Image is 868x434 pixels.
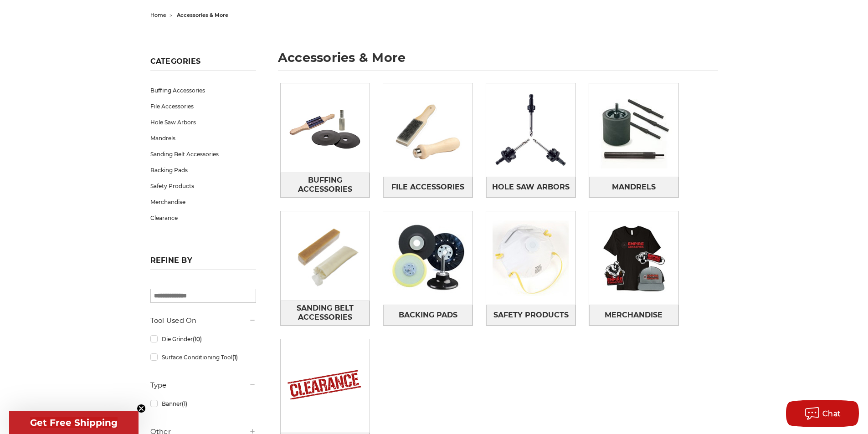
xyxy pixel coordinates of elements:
[232,354,238,361] span: (1)
[193,336,202,342] span: (10)
[589,214,678,303] img: Merchandise
[612,179,656,195] span: Mandrels
[150,380,256,391] h5: Type
[281,173,370,198] a: Buffing Accessories
[391,179,464,195] span: File Accessories
[486,214,575,303] img: Safety Products
[383,214,473,303] img: Backing Pads
[786,400,859,427] button: Chat
[281,301,370,326] a: Sanding Belt Accessories
[150,57,256,71] h5: Categories
[150,114,256,130] a: Hole Saw Arbors
[150,82,256,98] a: Buffing Accessories
[281,341,370,430] img: Clearance
[9,411,139,434] div: Get Free ShippingClose teaser
[150,256,256,270] h5: Refine by
[383,305,473,325] a: Backing Pads
[383,86,473,175] img: File Accessories
[281,173,370,197] span: Buffing Accessories
[486,86,575,175] img: Hole Saw Arbors
[486,305,575,325] a: Safety Products
[150,98,256,114] a: File Accessories
[150,146,256,162] a: Sanding Belt Accessories
[150,178,256,194] a: Safety Products
[278,51,718,71] h1: accessories & more
[150,162,256,178] a: Backing Pads
[281,301,370,325] span: Sanding Belt Accessories
[150,331,256,347] a: Die Grinder
[493,307,569,323] span: Safety Products
[150,12,166,18] a: home
[150,396,256,412] a: Banner
[150,315,256,326] h5: Tool Used On
[281,211,370,301] img: Sanding Belt Accessories
[30,417,118,428] span: Get Free Shipping
[150,210,256,226] a: Clearance
[150,194,256,210] a: Merchandise
[383,177,473,197] a: File Accessories
[822,409,841,418] span: Chat
[150,130,256,146] a: Mandrels
[589,305,678,325] a: Merchandise
[150,349,256,365] a: Surface Conditioning Tool
[589,177,678,197] a: Mandrels
[589,86,678,175] img: Mandrels
[182,400,187,407] span: (1)
[281,97,370,159] img: Buffing Accessories
[486,177,575,197] a: Hole Saw Arbors
[137,404,146,413] button: Close teaser
[399,307,457,323] span: Backing Pads
[492,179,570,195] span: Hole Saw Arbors
[177,12,228,18] span: accessories & more
[605,307,663,323] span: Merchandise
